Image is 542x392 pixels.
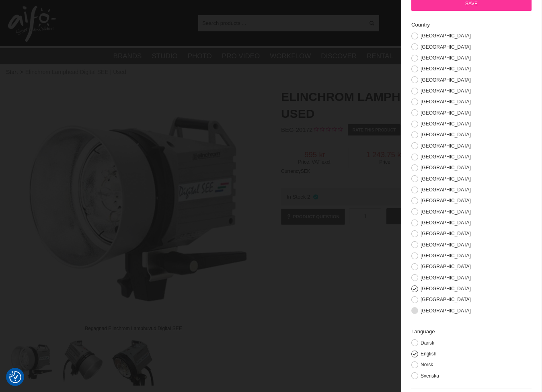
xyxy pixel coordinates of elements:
[418,297,471,302] label: [GEOGRAPHIC_DATA]
[270,51,311,62] a: Workflow
[418,264,471,269] label: [GEOGRAPHIC_DATA]
[58,337,107,386] img: Elinchrom Lamphuvud Digital SEE | Used
[418,44,471,50] label: [GEOGRAPHIC_DATA]
[418,209,471,215] label: [GEOGRAPHIC_DATA]
[418,308,471,314] label: [GEOGRAPHIC_DATA]
[8,6,56,42] img: logo.png
[281,150,349,159] span: 995
[418,286,471,291] label: [GEOGRAPHIC_DATA]
[110,337,158,386] img: Elinchrom Lamphuvud Digital SEE | Used
[418,143,471,149] label: [GEOGRAPHIC_DATA]
[348,124,400,135] a: Rate this product
[25,68,126,76] span: Elinchrom Lamphead Digital SEE | Used
[9,370,21,384] button: Consent Preferences
[418,198,471,203] label: [GEOGRAPHIC_DATA]
[418,187,471,193] label: [GEOGRAPHIC_DATA]
[418,242,471,248] label: [GEOGRAPHIC_DATA]
[7,337,55,386] img: Begagnad Elinchrom Lamphuvud Digital SEE
[418,275,471,281] label: [GEOGRAPHIC_DATA]
[418,77,471,83] label: [GEOGRAPHIC_DATA]
[349,159,421,165] span: Price
[418,33,471,39] label: [GEOGRAPHIC_DATA]
[418,165,471,170] label: [GEOGRAPHIC_DATA]
[418,99,471,105] label: [GEOGRAPHIC_DATA]
[418,88,471,94] label: [GEOGRAPHIC_DATA]
[281,88,536,122] h1: Elinchrom Lamphead Digital SEE | Used
[418,231,471,236] label: [GEOGRAPHIC_DATA]
[152,51,177,62] a: Studio
[6,68,18,76] a: Start
[287,194,306,200] span: In Stock
[113,51,142,62] a: Brands
[418,340,434,346] label: Dansk
[418,154,471,160] label: [GEOGRAPHIC_DATA]
[418,373,439,379] label: Svenska
[281,159,349,165] span: Price, VAT excl.
[349,150,421,159] span: 1 243.75
[418,121,471,127] label: [GEOGRAPHIC_DATA]
[9,371,21,383] img: Revisit consent button
[418,351,436,357] label: English
[281,126,312,133] span: BEG-20172
[281,209,345,225] a: Product question
[411,21,532,29] h2: Country
[281,168,301,174] span: Currency
[418,110,471,116] label: [GEOGRAPHIC_DATA]
[188,51,212,62] a: Photo
[367,51,393,62] a: Rental
[321,51,357,62] a: Discover
[222,51,260,62] a: Pro Video
[198,17,364,29] input: Search products ...
[418,253,471,259] label: [GEOGRAPHIC_DATA]
[301,168,310,174] span: SEK
[312,194,319,200] i: In stock
[418,362,433,367] label: Norsk
[312,126,343,134] div: Customer rating: 0
[6,80,261,335] img: Begagnad Elinchrom Lamphuvud Digital SEE
[386,208,536,224] a: Buy
[418,176,471,182] label: [GEOGRAPHIC_DATA]
[411,328,532,335] h2: Language
[307,194,310,200] span: 2
[418,55,471,61] label: [GEOGRAPHIC_DATA]
[418,66,471,72] label: [GEOGRAPHIC_DATA]
[418,132,471,138] label: [GEOGRAPHIC_DATA]
[20,68,23,76] span: >
[78,321,189,335] div: Begagnad Elinchrom Lamphuvud Digital SEE
[418,220,471,226] label: [GEOGRAPHIC_DATA]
